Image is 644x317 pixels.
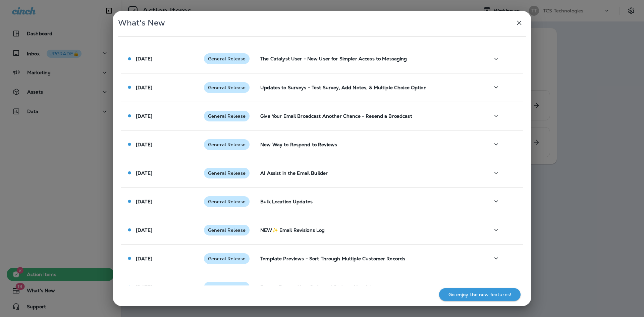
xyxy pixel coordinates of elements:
span: General Release [204,284,250,290]
span: General Release [204,85,250,90]
p: AI Assist in the Email Builder [260,170,479,176]
p: [DATE] [136,142,152,147]
p: [DATE] [136,170,152,176]
p: [DATE] [136,85,152,90]
span: What's New [118,18,165,28]
span: General Release [204,113,250,119]
span: General Release [204,199,250,204]
span: General Release [204,142,250,147]
p: Template Previews - Sort Through Multiple Customer Records [260,256,479,261]
p: [DATE] [136,56,152,61]
p: Give Your Email Broadcast Another Chance - Resend a Broadcast [260,113,479,119]
button: Go enjoy the new features! [439,288,521,301]
p: Go enjoy the new features! [448,292,511,297]
p: The Catalyst User - New User for Simpler Access to Messaging [260,56,479,61]
span: General Release [204,170,250,176]
p: [DATE] [136,256,152,261]
p: [DATE] [136,113,152,119]
p: New Way to Respond to Reviews [260,142,479,147]
span: General Release [204,227,250,233]
p: [DATE] [136,199,152,204]
p: NEW✨ Email Revisions Log [260,227,479,233]
p: [DATE] [136,227,152,233]
p: Updates to Surveys - Test Survey, Add Notes, & Multiple Choice Option [260,85,479,90]
span: General Release [204,56,250,61]
p: Fastest Exports Yet - Delivered Right to Your Inbox [260,284,479,290]
p: Bulk Location Updates [260,199,479,204]
p: [DATE] [136,284,152,290]
span: General Release [204,256,250,261]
